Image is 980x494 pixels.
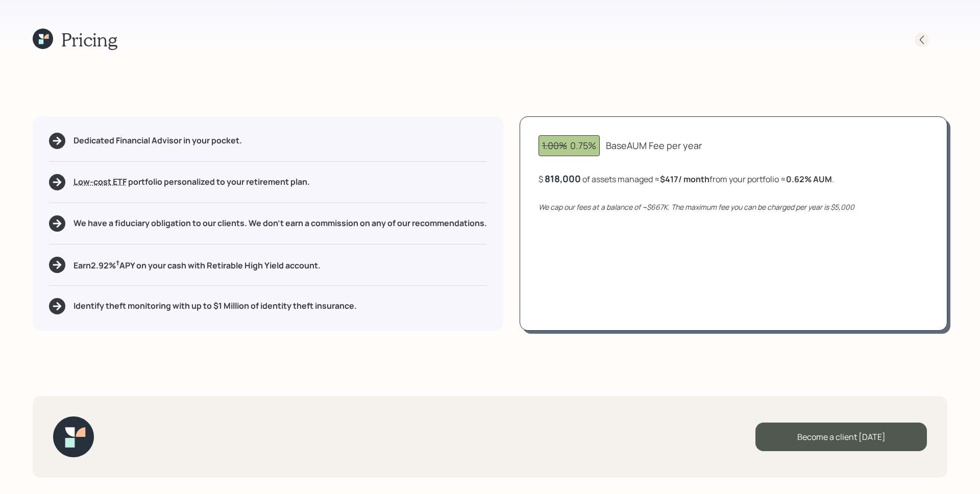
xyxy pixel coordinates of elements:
[73,136,242,145] h5: Dedicated Financial Advisor in your pocket.
[73,177,310,187] h5: portfolio personalized to your retirement plan.
[116,258,119,267] sup: †
[660,174,709,185] b: $417 / month
[538,202,854,212] i: We cap our fees at a balance of ~$667K. The maximum fee you can be charged per year is $5,000
[755,423,927,451] div: Become a client [DATE]
[73,176,127,187] span: Low-cost ETF
[545,172,581,185] div: 818,000
[73,218,487,228] h5: We have a fiduciary obligation to our clients. We don't earn a commission on any of our recommend...
[61,29,117,51] h1: Pricing
[606,139,702,153] div: Base AUM Fee per year
[538,172,834,185] div: $ of assets managed ≈ from your portfolio ≈ .
[542,139,596,153] div: 0.75%
[73,301,357,311] h5: Identify theft monitoring with up to $1 Million of identity theft insurance.
[786,174,832,185] b: 0.62 % AUM
[106,407,236,484] iframe: Customer reviews powered by Trustpilot
[73,258,321,271] h5: Earn 2.92 % APY on your cash with Retirable High Yield account.
[542,139,567,152] span: 1.00%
